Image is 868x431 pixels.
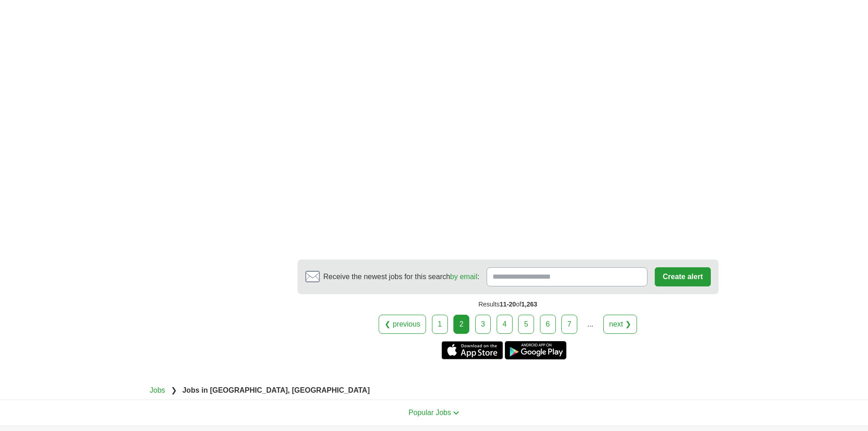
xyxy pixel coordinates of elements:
img: toggle icon [453,411,459,415]
a: 4 [497,315,513,334]
a: Get the Android app [505,341,566,359]
div: ... [581,315,599,333]
button: Create alert [655,267,710,286]
div: Results of [298,294,719,315]
a: 1 [432,315,448,334]
a: 6 [540,315,556,334]
a: Jobs [150,386,165,394]
a: 5 [518,315,534,334]
a: by email [450,273,478,280]
strong: Jobs in [GEOGRAPHIC_DATA], [GEOGRAPHIC_DATA] [182,386,370,394]
a: 3 [475,315,491,334]
a: 7 [561,315,577,334]
span: ❯ [171,386,177,394]
a: Get the iPhone app [442,341,503,359]
a: ❮ previous [379,315,426,334]
span: Receive the newest jobs for this search : [324,271,479,282]
span: 1,263 [521,301,537,308]
div: 2 [453,315,469,334]
a: next ❯ [603,315,637,334]
span: 11-20 [500,301,516,308]
span: Popular Jobs [409,409,451,416]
